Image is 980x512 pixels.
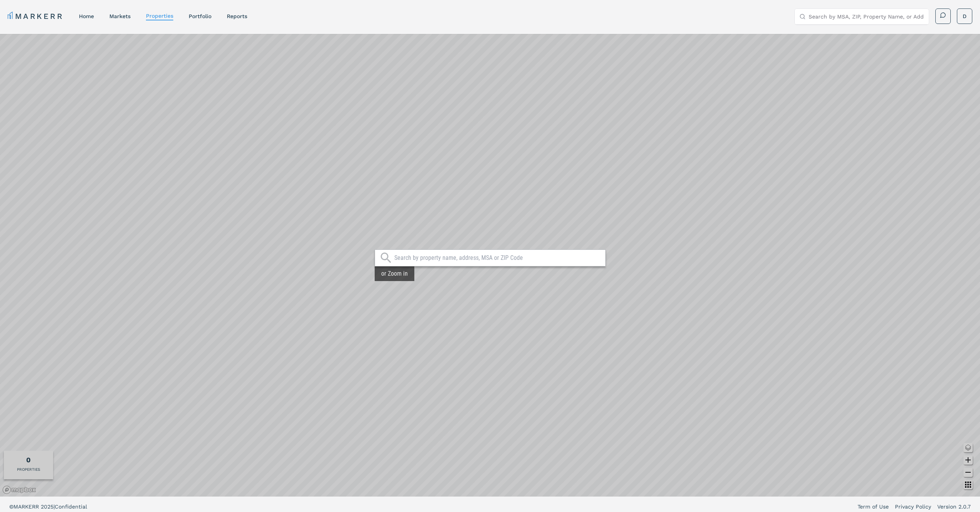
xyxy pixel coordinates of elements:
button: Change style map button [963,443,973,452]
span: D [963,12,967,20]
div: PROPERTIES [17,467,40,472]
a: markets [109,13,131,19]
button: Zoom in map button [963,455,973,465]
button: D [957,8,972,24]
a: Mapbox logo [2,485,36,494]
span: Confidential [55,504,87,510]
input: Search by property name, address, MSA or ZIP Code [394,254,601,262]
span: MARKERR [13,504,41,510]
input: Search by MSA, ZIP, Property Name, or Address [809,9,924,24]
a: properties [146,13,173,19]
a: Term of Use [858,503,889,510]
button: Other options map button [963,480,973,489]
a: Version 2.0.7 [937,503,971,510]
a: reports [227,13,247,19]
div: Total of properties [26,455,31,465]
div: or Zoom in [375,266,414,281]
a: home [79,13,94,19]
a: Privacy Policy [895,503,931,510]
a: MARKERR [8,11,64,22]
button: Zoom out map button [963,468,973,477]
a: Portfolio [189,13,211,19]
span: 2025 | [41,504,55,510]
span: © [9,504,13,510]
